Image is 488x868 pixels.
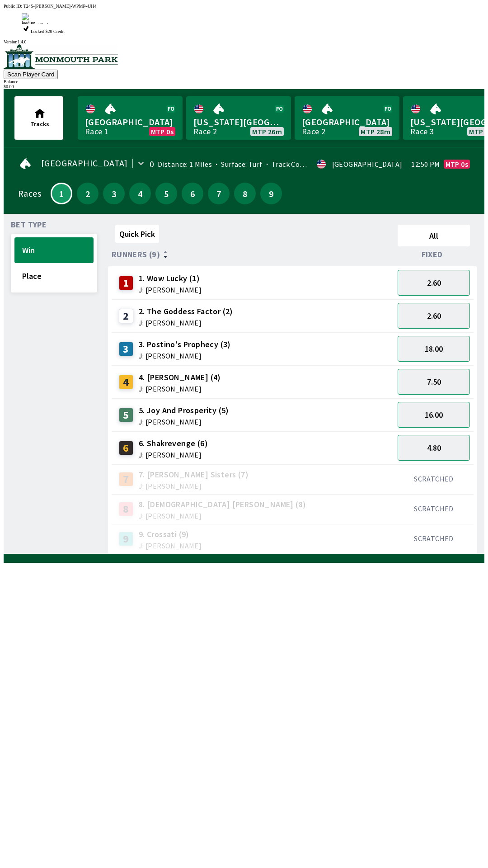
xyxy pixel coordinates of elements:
[22,13,35,25] img: loading
[398,369,470,395] button: 7.50
[212,160,263,169] span: Surface: Turf
[398,474,470,483] div: SCRATCHED
[139,319,233,326] span: J: [PERSON_NAME]
[398,534,470,543] div: SCRATCHED
[234,183,256,204] button: 8
[85,128,108,135] div: Race 1
[139,372,221,383] span: 4. [PERSON_NAME] (4)
[11,221,47,228] span: Bet Type
[427,278,441,288] span: 2.60
[105,190,122,197] span: 3
[115,225,159,243] button: Quick Pick
[119,502,133,516] div: 8
[131,190,149,197] span: 4
[139,405,229,416] span: 5. Joy And Prosperity (5)
[398,225,470,246] button: All
[4,39,484,44] div: Version 1.4.0
[85,116,175,128] span: [GEOGRAPHIC_DATA]
[402,231,466,241] span: All
[22,22,49,27] span: Checking Cash
[30,120,49,128] span: Tracks
[4,79,484,84] div: Balance
[78,96,183,140] a: [GEOGRAPHIC_DATA]Race 1MTP 0s
[139,286,202,293] span: J: [PERSON_NAME]
[186,96,291,140] a: [US_STATE][GEOGRAPHIC_DATA]Race 2MTP 26m
[112,251,160,258] span: Runners (9)
[103,183,125,204] button: 3
[398,402,470,428] button: 16.00
[14,96,63,140] button: Tracks
[427,377,441,387] span: 7.50
[119,441,133,455] div: 6
[193,116,284,128] span: [US_STATE][GEOGRAPHIC_DATA]
[139,306,233,317] span: 2. The Goddess Factor (2)
[112,250,394,259] div: Runners (9)
[150,160,154,168] div: 0
[119,408,133,422] div: 5
[398,270,470,296] button: 2.60
[155,183,177,204] button: 5
[139,352,231,359] span: J: [PERSON_NAME]
[139,469,249,481] span: 7. [PERSON_NAME] Sisters (7)
[302,116,392,128] span: [GEOGRAPHIC_DATA]
[18,190,41,197] div: Races
[129,183,151,204] button: 4
[139,339,231,350] span: 3. Postino's Prophecy (3)
[22,245,86,255] span: Win
[139,451,208,458] span: J: [PERSON_NAME]
[398,504,470,513] div: SCRATCHED
[361,128,390,135] span: MTP 28m
[139,528,202,540] span: 9. Crossati (9)
[139,385,221,392] span: J: [PERSON_NAME]
[410,128,434,135] div: Race 3
[79,190,96,197] span: 2
[51,183,72,204] button: 1
[236,190,253,197] span: 8
[260,183,282,204] button: 9
[398,303,470,329] button: 2.60
[119,375,133,389] div: 4
[398,336,470,362] button: 18.00
[427,311,441,321] span: 2.60
[22,271,86,281] span: Place
[139,542,202,549] span: J: [PERSON_NAME]
[119,229,155,239] span: Quick Pick
[263,190,280,197] span: 9
[4,84,484,89] div: $ 0.00
[139,499,306,510] span: 8. [DEMOGRAPHIC_DATA] [PERSON_NAME] (8)
[193,128,217,135] div: Race 2
[4,70,58,79] button: Scan Player Card
[139,512,306,519] span: J: [PERSON_NAME]
[23,4,97,9] span: T24S-[PERSON_NAME]-WPMP-4JH4
[332,160,403,168] div: [GEOGRAPHIC_DATA]
[31,29,65,34] span: Locked $20 Credit
[425,344,443,354] span: 18.00
[446,160,468,168] span: MTP 0s
[119,342,133,356] div: 3
[158,160,212,169] span: Distance: 1 Miles
[119,532,133,546] div: 9
[398,435,470,461] button: 4.80
[263,160,342,169] span: Track Condition: Firm
[394,250,474,259] div: Fixed
[151,128,174,135] span: MTP 0s
[139,418,229,425] span: J: [PERSON_NAME]
[119,276,133,290] div: 1
[425,410,443,420] span: 16.00
[14,263,94,289] button: Place
[295,96,399,140] a: [GEOGRAPHIC_DATA]Race 2MTP 28m
[302,128,325,135] div: Race 2
[4,44,118,69] img: venue logo
[54,191,69,196] span: 1
[427,443,441,453] span: 4.80
[208,183,230,204] button: 7
[77,183,99,204] button: 2
[41,160,128,167] span: [GEOGRAPHIC_DATA]
[119,309,133,323] div: 2
[139,273,202,284] span: 1. Wow Lucky (1)
[184,190,201,197] span: 6
[14,237,94,263] button: Win
[411,160,440,168] span: 12:50 PM
[139,482,249,490] span: J: [PERSON_NAME]
[182,183,203,204] button: 6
